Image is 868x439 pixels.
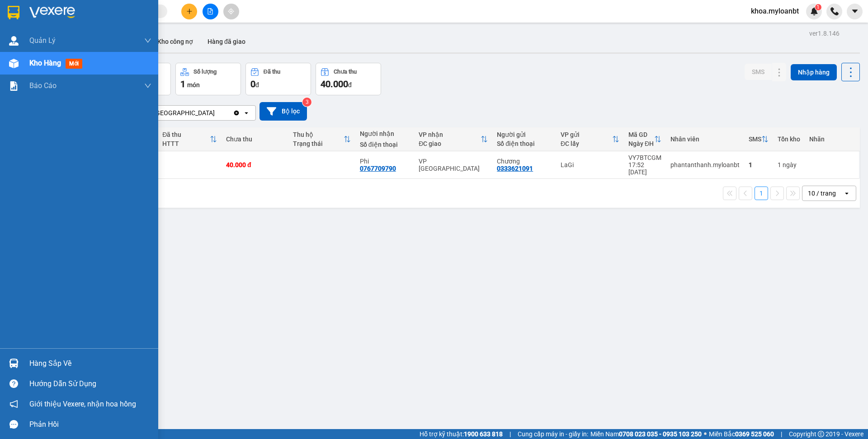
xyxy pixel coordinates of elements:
[628,131,654,138] div: Mã GD
[9,400,18,408] span: notification
[207,8,213,14] span: file-add
[9,36,19,46] img: warehouse-icon
[847,4,863,19] button: caret-down
[561,161,619,168] div: LaGi
[419,131,481,138] div: VP nhận
[180,79,185,89] span: 1
[360,141,410,148] div: Số điện thoại
[150,31,200,52] button: Kho công nợ
[628,161,661,176] div: 17:52 [DATE]
[200,31,253,52] button: Hàng đã giao
[9,420,18,429] span: message
[29,418,151,431] div: Phản hồi
[250,79,255,89] span: 0
[745,64,772,80] button: SMS
[158,127,222,151] th: Toggle SortBy
[518,429,588,439] span: Cung cấp máy in - giấy in:
[808,189,836,198] div: 10 / trang
[226,161,284,168] div: 40.000 đ
[334,69,357,75] div: Chưa thu
[29,357,151,370] div: Hàng sắp về
[704,432,707,436] span: ⚪️
[561,131,612,138] div: VP gửi
[360,158,410,165] div: Phi
[29,80,57,91] span: Báo cáo
[815,4,821,10] sup: 1
[181,4,197,19] button: plus
[816,4,820,10] span: 1
[245,63,311,95] button: Đã thu0đ
[419,158,488,172] div: VP [GEOGRAPHIC_DATA]
[216,108,217,117] input: Selected VP Thủ Đức.
[419,140,481,147] div: ĐC giao
[735,430,774,438] strong: 0369 525 060
[162,131,210,138] div: Đã thu
[590,429,702,439] span: Miền Nam
[29,35,56,46] span: Quản Lý
[321,79,348,89] span: 40.000
[781,429,782,439] span: |
[223,4,239,19] button: aim
[755,187,768,200] button: 1
[9,59,19,68] img: warehouse-icon
[749,135,761,143] div: SMS
[497,165,533,172] div: 0333621091
[316,63,381,95] button: Chưa thu40.000đ
[348,81,352,89] span: đ
[360,130,410,137] div: Người nhận
[619,430,702,438] strong: 0708 023 035 - 0935 103 250
[29,377,151,391] div: Hướng dẫn sử dụng
[628,154,661,161] div: VY7BTCGM
[9,81,19,91] img: solution-icon
[255,81,259,89] span: đ
[497,140,552,147] div: Số điện thoại
[228,8,234,14] span: aim
[791,64,837,80] button: Nhập hàng
[744,127,773,151] th: Toggle SortBy
[670,161,740,168] div: phantanthanh.myloanbt
[226,135,284,143] div: Chưa thu
[9,359,19,368] img: warehouse-icon
[809,28,840,38] div: ver 1.8.146
[144,108,215,117] div: VP [GEOGRAPHIC_DATA]
[186,8,193,14] span: plus
[414,127,492,151] th: Toggle SortBy
[144,37,151,44] span: down
[749,161,769,168] div: 1
[193,69,217,75] div: Số lượng
[464,430,503,438] strong: 1900 633 818
[624,127,666,151] th: Toggle SortBy
[628,140,654,147] div: Ngày ĐH
[233,109,240,117] svg: Clear value
[293,131,344,138] div: Thu hộ
[259,102,307,121] button: Bộ lọc
[264,69,280,75] div: Đã thu
[243,109,250,117] svg: open
[670,135,740,143] div: Nhân viên
[809,135,854,143] div: Nhãn
[29,59,61,67] span: Kho hàng
[561,140,612,147] div: ĐC lấy
[293,140,344,147] div: Trạng thái
[497,131,552,138] div: Người gửi
[744,5,806,17] span: khoa.myloanbt
[8,6,19,19] img: logo-vxr
[709,429,774,439] span: Miền Bắc
[810,7,818,15] img: icon-new-feature
[778,161,800,168] div: 1
[288,127,355,151] th: Toggle SortBy
[851,7,859,15] span: caret-down
[360,165,396,172] div: 0767709790
[203,4,218,19] button: file-add
[29,398,136,410] span: Giới thiệu Vexere, nhận hoa hồng
[420,429,503,439] span: Hỗ trợ kỹ thuật:
[830,7,839,15] img: phone-icon
[144,82,151,89] span: down
[9,379,18,388] span: question-circle
[783,161,797,168] span: ngày
[497,158,552,165] div: Chương
[556,127,624,151] th: Toggle SortBy
[175,63,241,95] button: Số lượng1món
[66,59,82,69] span: mới
[187,81,200,89] span: món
